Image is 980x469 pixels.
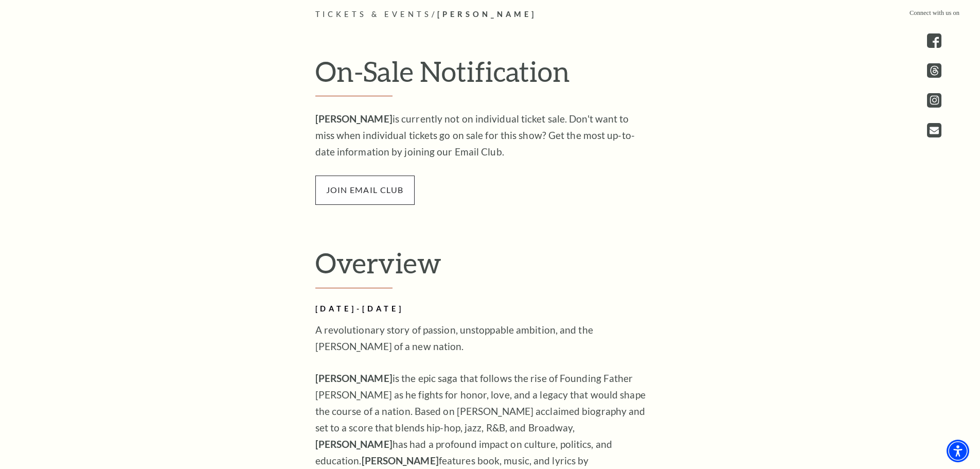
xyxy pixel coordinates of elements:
strong: [PERSON_NAME] [362,455,439,466]
a: Open this option - open in a new tab [927,123,941,137]
p: / [315,8,665,21]
p: Connect with us on [910,8,959,18]
strong: [PERSON_NAME] [315,438,393,450]
span: join email club [315,176,415,204]
strong: [PERSON_NAME] [315,372,393,384]
div: Accessibility Menu [947,440,969,462]
h2: Overview [315,246,665,288]
p: is currently not on individual ticket sale. Don't want to miss when individual tickets go on sale... [315,111,650,160]
a: facebook - open in a new tab [927,33,941,48]
strong: [PERSON_NAME] [315,113,393,125]
a: instagram - open in a new tab [927,93,941,108]
a: join email club [315,183,415,195]
span: [PERSON_NAME] [437,10,537,19]
span: Tickets & Events [315,10,432,19]
h2: On-Sale Notification [315,55,665,97]
p: A revolutionary story of passion, unstoppable ambition, and the [PERSON_NAME] of a new nation. [315,322,650,355]
a: threads.com - open in a new tab [927,63,941,78]
h2: [DATE]-[DATE] [315,303,650,316]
